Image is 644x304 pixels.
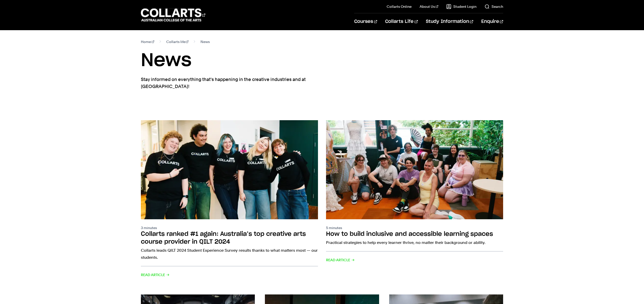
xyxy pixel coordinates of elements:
h1: News [141,49,503,72]
span: Read Article [326,256,355,264]
span: Read Article [141,271,170,278]
a: Collarts Online [387,4,412,9]
a: Collarts life [166,38,189,45]
a: Courses [354,13,377,30]
h2: Collarts ranked #1 again: Australia’s top creative arts course provider in QILT 2024 [141,231,306,245]
a: Collarts Life [385,13,418,30]
a: About Us [420,4,438,9]
a: 5 minutes How to build inclusive and accessible learning spaces Practical strategies to help ever... [326,120,503,278]
p: Collarts leads QILT 2024 Student Experience Survey results thanks to what matters most — our stud... [141,247,318,261]
p: 3 minutes [141,225,318,230]
a: Search [485,4,503,9]
a: Student Login [446,4,476,9]
a: 3 minutes Collarts ranked #1 again: Australia’s top creative arts course provider in QILT 2024 Co... [141,120,318,278]
a: Study Information [426,13,473,30]
span: News [200,38,210,45]
p: Stay informed on everything that's happening in the creative industries and at [GEOGRAPHIC_DATA]! [141,76,325,90]
p: Practical strategies to help every learner thrive, no matter their background or ability. [326,239,503,246]
p: 5 minutes [326,225,503,230]
a: Home [141,38,154,45]
div: Go to homepage [141,8,205,22]
h2: How to build inclusive and accessible learning spaces [326,231,493,237]
a: Enquire [481,13,503,30]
